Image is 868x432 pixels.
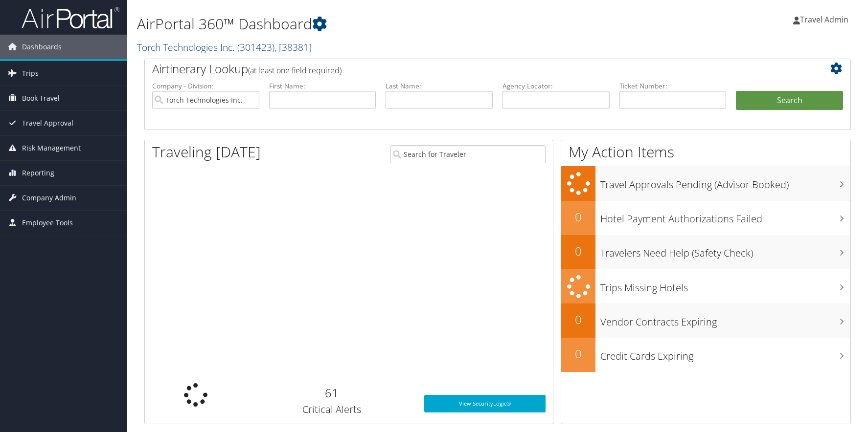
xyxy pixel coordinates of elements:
h3: Travelers Need Help (Safety Check) [600,241,850,260]
span: ( 301423 ) [237,41,274,54]
h3: Vendor Contracts Expiring [600,310,850,329]
span: Travel Approval [22,111,73,135]
span: Reporting [22,161,54,185]
h3: Credit Cards Expiring [600,345,850,363]
h2: 0 [561,243,595,259]
a: 0Vendor Contracts Expiring [561,303,850,338]
input: Search for Traveler [390,145,546,163]
label: Ticket Number: [619,81,727,91]
button: Search [736,91,843,110]
span: Trips [22,61,39,86]
span: , [ 38381 ] [274,41,312,54]
a: Travel Admin [793,5,858,34]
label: Company - Division: [152,81,259,91]
span: Book Travel [22,86,60,110]
a: Travel Approvals Pending (Advisor Booked) [561,166,850,201]
span: Dashboards [22,35,62,59]
h3: Travel Approvals Pending (Advisor Booked) [600,173,850,192]
a: 0Credit Cards Expiring [561,338,850,372]
h2: 0 [561,346,595,362]
h2: 61 [254,385,410,401]
span: (at least one field required) [248,65,342,76]
a: Trips Missing Hotels [561,269,850,304]
span: Employee Tools [22,211,73,235]
a: View SecurityLogic® [424,395,546,412]
h3: Hotel Payment Authorizations Failed [600,207,850,226]
span: Travel Admin [800,14,848,25]
h2: Airtinerary Lookup [152,61,784,77]
h3: Trips Missing Hotels [600,276,850,295]
span: Company Admin [22,186,76,210]
img: airportal-logo.png [22,6,119,29]
h3: Critical Alerts [254,403,410,416]
a: Torch Technologies Inc. [137,41,312,54]
a: 0Hotel Payment Authorizations Failed [561,201,850,235]
label: Last Name: [386,81,493,91]
label: Agency Locator: [503,81,610,91]
h1: AirPortal 360™ Dashboard [137,14,618,34]
h2: 0 [561,311,595,328]
h1: Traveling [DATE] [152,142,261,162]
h1: My Action Items [561,142,850,162]
label: First Name: [269,81,376,91]
h2: 0 [561,209,595,225]
span: Risk Management [22,136,81,160]
a: 0Travelers Need Help (Safety Check) [561,235,850,269]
